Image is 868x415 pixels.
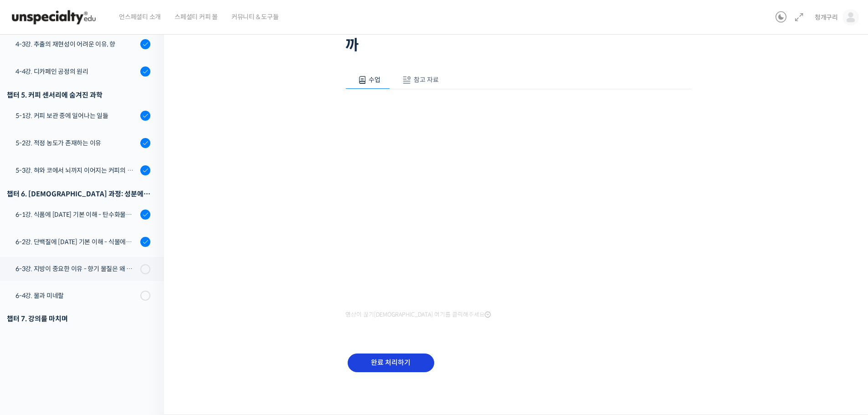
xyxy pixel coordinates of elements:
div: 챕터 6. [DEMOGRAPHIC_DATA] 과정: 성분에 [DATE] 이해 [7,188,150,200]
a: 대화 [60,289,118,312]
span: 청개구리 [815,13,838,21]
h1: 6-3강. 지방이 중요한 이유 – 향기 물질은 왜 지방에 잘 녹을까 [345,19,692,54]
span: 참고 자료 [414,76,439,84]
input: 완료 처리하기 [348,354,434,372]
span: 대화 [83,303,94,310]
div: 6-3강. 지방이 중요한 이유 - 향기 물질은 왜 지방에 잘 녹을까 [15,264,138,274]
span: 홈 [29,302,34,310]
div: 4-3강. 추출의 재현성이 어려운 이유, 향 [15,39,138,49]
span: 수업 [369,76,380,84]
div: 5-1강. 커피 보관 중에 일어나는 일들 [15,111,138,121]
div: 6-4강. 물과 미네랄 [15,291,138,301]
div: 6-2강. 단백질에 [DATE] 기본 이해 - 식물에서 왜 카페인이 만들어질까 [15,237,138,247]
span: 영상이 끊기[DEMOGRAPHIC_DATA] 여기를 클릭해주세요 [345,311,491,318]
div: 5-3강. 혀와 코에서 뇌까지 이어지는 커피의 자극 [15,165,138,175]
a: 설정 [118,289,175,312]
a: 홈 [3,289,60,312]
div: 챕터 5. 커피 센서리에 숨겨진 과학 [7,89,150,101]
div: 4-4강. 디카페인 공정의 원리 [15,67,138,77]
div: 5-2강. 적정 농도가 존재하는 이유 [15,138,138,148]
span: 설정 [141,302,152,310]
div: 챕터 7. 강의를 마치며 [7,313,150,325]
div: 6-1강. 식품에 [DATE] 기본 이해 - 탄수화물에서 향미 물질까지 [15,210,138,220]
